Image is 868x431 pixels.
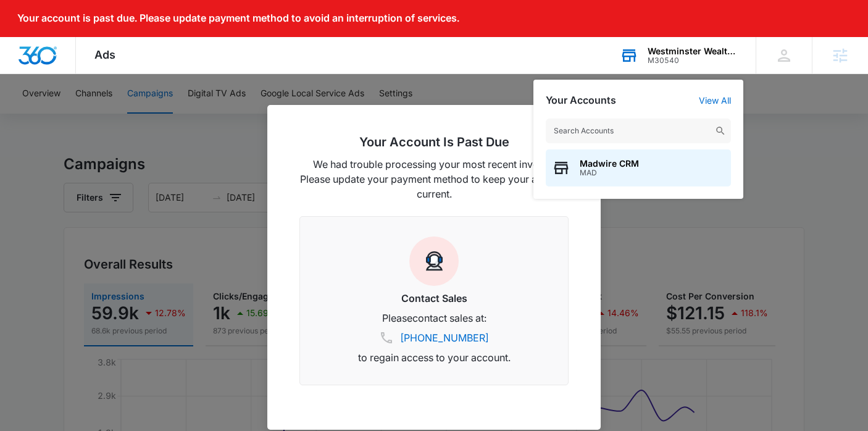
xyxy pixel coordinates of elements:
p: We had trouble processing your most recent invoice. Please update your payment method to keep you... [299,157,569,201]
input: Search Accounts [546,119,731,143]
span: MAD [580,169,639,177]
button: Madwire CRMMAD [546,149,731,186]
h2: Your Accounts [546,94,616,106]
h2: Your Account Is Past Due [299,135,569,149]
div: Ads [76,37,134,73]
p: Please contact sales at: to regain access to your account. [315,311,553,365]
span: Madwire CRM [580,159,639,169]
p: Your account is past due. Please update payment method to avoid an interruption of services. [17,12,459,24]
h3: Contact Sales [315,291,553,306]
a: View All [699,95,731,106]
a: [PHONE_NUMBER] [400,330,489,345]
div: account name [648,46,738,56]
span: Ads [94,48,115,61]
div: account id [648,56,738,65]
